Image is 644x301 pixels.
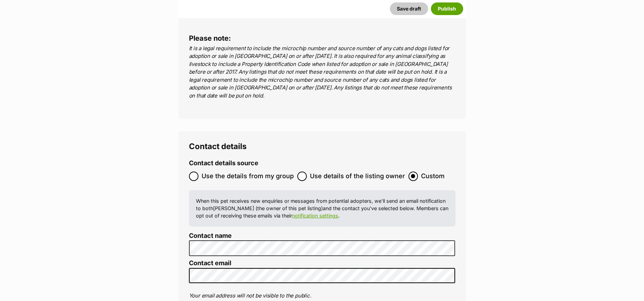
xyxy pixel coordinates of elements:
[202,172,294,181] span: Use the details from my group
[421,172,445,181] span: Custom
[390,2,428,15] button: Save draft
[196,197,448,220] p: When this pet receives new enquiries or messages from potential adopters, we'll send an email not...
[189,260,455,267] label: Contact email
[189,160,258,167] label: Contact details source
[189,34,455,43] h4: Please note:
[189,141,247,151] span: Contact details
[189,45,455,100] p: It is a legal requirement to include the microchip number and source number of any cats and dogs ...
[189,292,455,300] p: Your email address will not be visible to the public.
[431,2,463,15] button: Publish
[189,232,455,240] label: Contact name
[292,213,338,219] a: notification settings
[213,205,323,211] span: [PERSON_NAME] (the owner of this pet listing)
[310,172,405,181] span: Use details of the listing owner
